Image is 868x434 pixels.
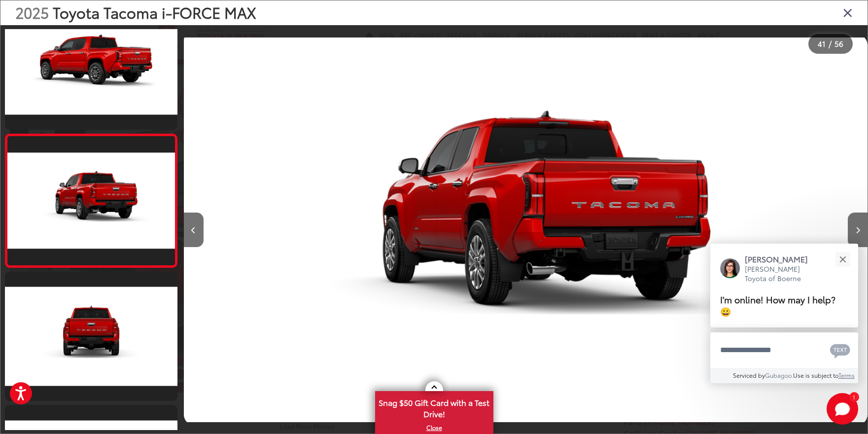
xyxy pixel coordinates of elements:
[827,393,858,425] svg: Start Chat
[745,253,818,264] p: [PERSON_NAME]
[184,35,868,425] div: 2025 Toyota Tacoma i-FORCE MAX Limited i-FORCE MAX 40
[818,38,826,49] span: 41
[720,292,835,318] span: I'm online! How may I help? 😀
[838,371,855,379] a: Terms
[843,6,853,19] i: Close gallery
[793,371,838,379] span: Use is subject to
[828,40,833,47] span: /
[184,35,868,425] img: 2025 Toyota Tacoma i-FORCE MAX Limited i-FORCE MAX
[827,393,858,425] button: Toggle Chat Window
[710,244,858,383] div: Close[PERSON_NAME][PERSON_NAME] Toyota of BoerneI'm online! How may I help? 😀Type your messageCha...
[710,332,858,368] textarea: Type your message
[6,152,177,249] img: 2025 Toyota Tacoma i-FORCE MAX Limited i-FORCE MAX
[53,1,256,23] span: Toyota Tacoma i-FORCE MAX
[733,371,765,379] span: Serviced by
[765,371,793,379] a: Gubagoo.
[376,392,492,422] span: Snag $50 Gift Card with a Test Drive!
[15,1,49,23] span: 2025
[834,38,843,49] span: 56
[832,249,853,270] button: Close
[853,395,855,399] span: 1
[3,15,179,114] img: 2025 Toyota Tacoma i-FORCE MAX Limited i-FORCE MAX
[848,213,868,247] button: Next image
[827,339,853,361] button: Chat with SMS
[830,343,850,359] svg: Text
[184,213,204,247] button: Previous image
[3,287,179,386] img: 2025 Toyota Tacoma i-FORCE MAX Limited i-FORCE MAX
[745,264,818,284] p: [PERSON_NAME] Toyota of Boerne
